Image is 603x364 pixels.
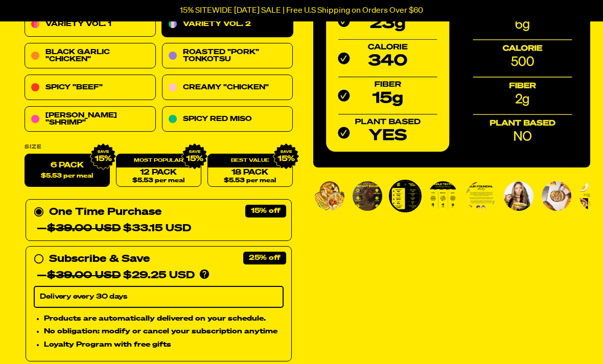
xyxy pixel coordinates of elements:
img: Variety Vol. 2 [504,181,534,211]
label: 6 Pack [25,154,110,187]
a: Spicy Red Miso [162,107,293,132]
img: IMG_9632.png [273,143,299,170]
a: Variety Vol. 2 [162,12,293,37]
a: 18 Pack$5.53 per meal [207,154,293,187]
li: Go to slide 4 [427,180,459,212]
del: $39.00 USD [47,271,121,281]
li: Go to slide 3 [389,180,422,212]
a: Spicy "Beef" [25,75,156,101]
div: PDP main carousel thumbnails [313,180,590,212]
label: Size [25,144,293,150]
img: Variety Vol. 2 [315,181,344,211]
div: — $29.25 USD [37,268,195,284]
p: 15% SITEWIDE [DATE] SALE | Free U.S Shipping on Orders Over $60 [180,6,423,15]
img: Variety Vol. 2 [466,181,496,211]
li: Go to slide 5 [465,180,497,212]
img: Variety Vol. 2 [390,181,420,211]
span: $5.53 per meal [224,178,276,184]
img: Variety Vol. 2 [542,181,571,211]
div: One Time Purchase [34,204,284,237]
a: Roasted "Pork" Tonkotsu [162,43,293,69]
div: — $33.15 USD [37,221,191,237]
li: Products are automatically delivered on your schedule. [44,313,284,324]
img: IMG_9632.png [90,143,117,170]
a: Black Garlic "Chicken" [25,43,156,69]
li: Go to slide 7 [540,180,573,212]
li: Go to slide 2 [351,180,384,212]
a: Variety Vol. 1 [25,12,156,37]
li: No obligation: modify or cancel your subscription anytime [44,326,284,337]
a: [PERSON_NAME] "Shrimp" [25,107,156,132]
img: Variety Vol. 2 [353,181,382,211]
img: IMG_9632.png [181,143,208,170]
img: Variety Vol. 2 [428,181,458,211]
select: Subscribe & Save —$39.00 USD$29.25 USD Products are automatically delivered on your schedule. No ... [34,286,284,308]
span: $5.53 per meal [132,178,184,184]
li: Loyalty Program with free gifts [44,339,284,351]
li: Go to slide 1 [313,180,346,212]
del: $39.00 USD [47,224,121,234]
div: Subscribe & Save [49,251,150,268]
li: Go to slide 6 [502,180,535,212]
span: $5.53 per meal [41,173,93,180]
a: 12 Pack$5.53 per meal [116,154,201,187]
a: Creamy "Chicken" [162,75,293,101]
